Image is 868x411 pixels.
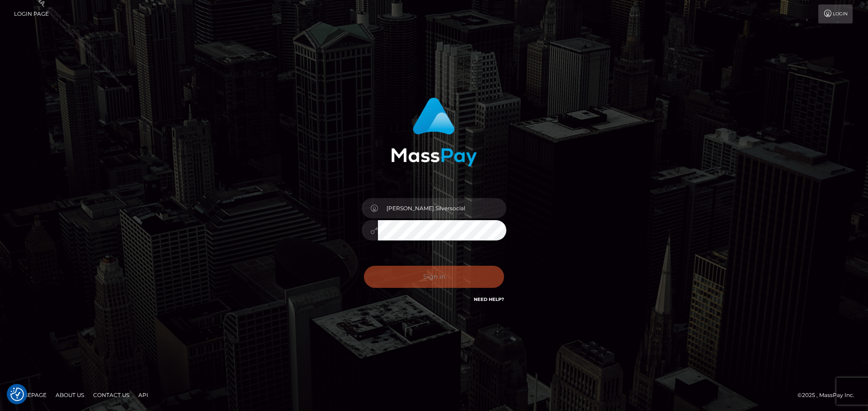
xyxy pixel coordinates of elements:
div: © 2025 , MassPay Inc. [797,390,861,400]
img: Revisit consent button [10,388,24,401]
a: Login Page [14,5,49,23]
img: MassPay Login [391,97,477,166]
a: Homepage [10,388,50,402]
a: Need Help? [474,296,504,302]
input: Username... [378,198,506,218]
a: Login [818,5,853,23]
a: Contact Us [90,388,133,402]
button: Consent Preferences [10,388,24,401]
a: API [135,388,152,402]
a: About Us [52,388,88,402]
